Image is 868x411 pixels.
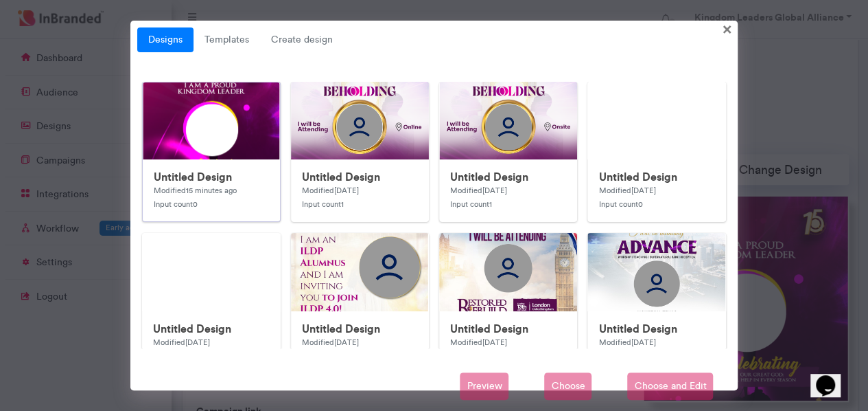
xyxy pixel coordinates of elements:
[450,322,566,335] h6: Untitled Design
[810,356,854,397] iframe: chat widget
[302,337,359,347] small: Modified [DATE]
[450,199,492,209] small: Input count 1
[137,27,193,52] a: Designs
[598,199,642,209] small: Input count 0
[598,186,655,195] small: Modified [DATE]
[598,170,714,184] h6: Untitled Design
[302,199,344,209] small: Input count 1
[154,186,237,195] small: Modified 15 minutes ago
[598,337,655,347] small: Modified [DATE]
[450,170,566,184] h6: Untitled Design
[598,322,714,335] h6: Untitled Design
[302,170,418,184] h6: Untitled Design
[193,27,260,52] a: Templates
[154,199,198,209] small: Input count 0
[450,186,507,195] small: Modified [DATE]
[153,322,269,335] h6: Untitled Design
[260,27,344,52] span: Create design
[450,337,507,347] small: Modified [DATE]
[302,186,359,195] small: Modified [DATE]
[722,18,731,39] span: ×
[302,322,418,335] h6: Untitled Design
[153,337,210,347] small: Modified [DATE]
[154,170,268,184] h6: Untitled Design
